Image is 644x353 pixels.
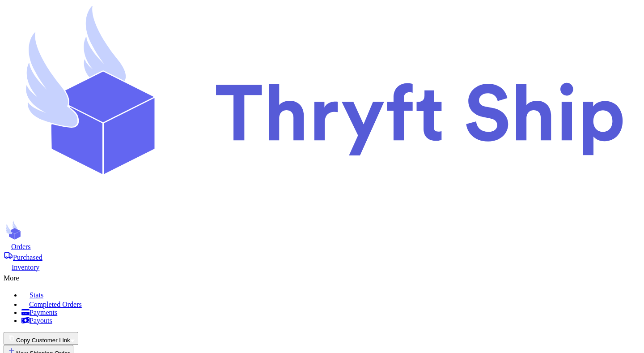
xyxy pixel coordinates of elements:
[4,251,640,262] a: Purchased
[21,317,640,325] a: Payouts
[30,317,52,324] span: Payouts
[29,301,82,308] span: Completed Orders
[30,291,43,299] span: Stats
[21,309,640,317] a: Payments
[21,289,640,299] a: Stats
[4,271,640,282] div: More
[12,263,39,271] span: Inventory
[21,299,640,309] a: Completed Orders
[30,309,57,316] span: Payments
[4,242,640,251] a: Orders
[4,332,78,345] button: Copy Customer Link
[11,243,31,250] span: Orders
[13,254,42,261] span: Purchased
[4,262,640,271] a: Inventory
